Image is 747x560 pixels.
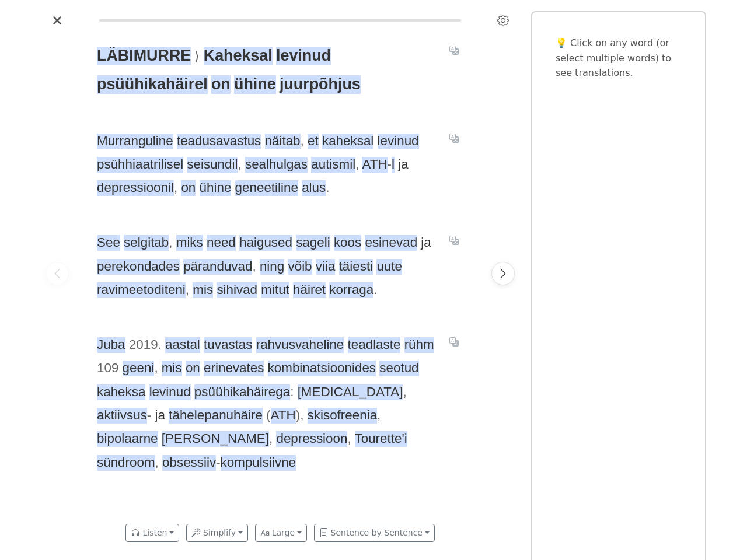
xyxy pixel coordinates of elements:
span: Juba [97,337,125,353]
span: , [174,180,177,195]
span: levinud [149,384,191,400]
span: ( [266,408,270,422]
span: , [252,259,256,274]
span: psüühikahäirel [97,75,208,94]
button: Large [255,524,307,542]
span: 109 [97,360,118,376]
span: miks [176,235,203,251]
span: päranduvad [183,259,252,275]
span: esinevad [365,235,417,251]
span: ja [155,408,165,423]
span: seisundil [187,157,238,173]
span: ravimeetoditeni [97,282,186,298]
button: Close [48,11,67,30]
button: Translate sentence [445,43,463,57]
span: , [403,384,406,399]
span: aktiivsus [97,408,147,423]
span: , [238,157,241,171]
span: ja [421,235,431,251]
span: depressioonil [97,180,174,196]
span: et [308,134,319,149]
button: Previous page [46,262,69,285]
span: , [269,431,273,446]
span: depressioon [276,431,347,447]
span: , [300,408,303,422]
span: bipolaarne [97,431,158,447]
button: Translate sentence [445,233,463,247]
span: . [158,337,162,352]
span: kombinatsioonides [268,360,376,376]
span: sageli [296,235,330,251]
button: Sentence by Sentence [314,524,435,542]
span: tähelepanuhäire [169,408,263,423]
span: Kaheksal [204,47,273,65]
span: juurpõhjus [280,75,361,94]
span: . [373,282,377,297]
button: Listen [125,524,179,542]
span: sealhulgas [245,157,308,173]
span: ATH [271,408,296,423]
span: häiret [293,282,326,298]
span: psüühikahäirega [194,384,290,400]
span: , [186,282,189,297]
span: uute [376,259,402,275]
span: ühine [200,180,232,196]
span: erinevates [204,360,264,376]
span: l [392,157,395,173]
span: perekondades [97,259,180,275]
span: Tourette'i [355,431,407,447]
span: alus [302,180,326,196]
span: , [355,157,359,171]
span: tuvastas [204,337,252,353]
span: mis [193,282,213,298]
span: viia [316,259,336,275]
span: võib [288,259,312,275]
span: need [207,235,236,251]
span: - [388,157,392,171]
button: Settings [494,11,512,30]
span: geeni [123,360,155,376]
span: psühhiaatrilisel [97,157,183,173]
span: teadlaste [348,337,401,353]
span: ⟩ [194,49,200,64]
span: 2019 [129,337,158,353]
span: ) [296,408,300,422]
span: koos [334,235,361,251]
span: [MEDICAL_DATA] [298,384,403,400]
span: kompulsiivne [221,455,296,471]
span: ja [398,157,408,173]
span: kaheksal [322,134,373,149]
span: seotud [379,360,418,376]
span: , [347,431,351,446]
button: Simplify [186,524,248,542]
span: kaheksa [97,384,145,400]
span: , [169,235,172,250]
span: näitab [265,134,301,149]
span: on [211,75,231,94]
span: aastal [165,337,200,353]
span: obsessiiv [162,455,216,471]
button: Translate sentence [445,335,463,349]
span: , [377,408,381,422]
span: täiesti [339,259,373,275]
p: 💡 Click on any word (or select multiple words) to see translations. [556,36,682,80]
span: geneetiline [235,180,298,196]
span: ATH [362,157,387,173]
button: Translate sentence [445,131,463,145]
span: sihivad [217,282,257,298]
span: rahvusvaheline [256,337,344,353]
span: See [97,235,120,251]
span: on [186,360,200,376]
span: sündroom [97,455,155,471]
span: levinud [276,47,331,65]
span: autismil [311,157,355,173]
span: [PERSON_NAME] [162,431,269,447]
span: . [326,180,329,195]
div: Reading progress [99,19,461,22]
span: , [155,455,159,470]
span: teadusavastus [177,134,261,149]
span: haigused [239,235,292,251]
span: - [216,455,220,470]
span: mis [162,360,182,376]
